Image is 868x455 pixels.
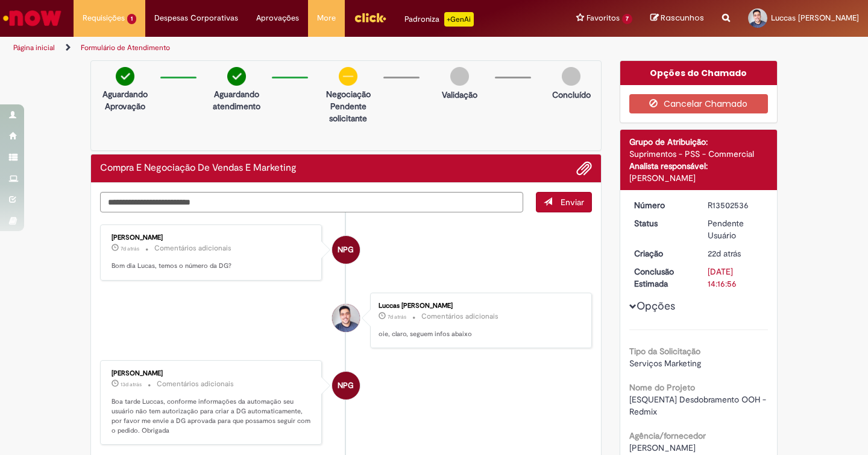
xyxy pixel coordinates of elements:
[116,67,134,86] img: check-circle-green.png
[100,192,523,212] textarea: Digite sua mensagem aqui...
[317,12,336,24] span: More
[708,199,764,211] div: R13502536
[708,217,764,241] div: Pendente Usuário
[629,382,695,393] b: Nome do Projeto
[338,235,354,264] span: NPG
[112,234,312,241] div: [PERSON_NAME]
[629,442,696,453] span: [PERSON_NAME]
[157,379,234,389] small: Comentários adicionais
[332,372,360,399] div: Natane Pereira Gomes
[629,160,769,172] div: Analista responsável:
[256,12,299,24] span: Aprovações
[442,89,477,101] p: Validação
[121,245,139,252] span: 7d atrás
[708,248,741,259] time: 09/09/2025 03:02:02
[562,67,580,86] img: img-circle-grey.png
[227,67,246,86] img: check-circle-green.png
[629,136,769,148] div: Grupo de Atribuição:
[379,302,579,310] div: Luccas [PERSON_NAME]
[629,394,769,417] span: [ESQUENTA] Desdobramento OOH - Redmix
[354,8,386,27] img: click_logo_yellow_360x200.png
[112,261,312,271] p: Bom dia Lucas, temos o número da DG?
[625,247,699,259] dt: Criação
[379,329,579,339] p: oie, claro, seguem infos abaixo
[629,94,769,113] button: Cancelar Chamado
[83,12,125,24] span: Requisições
[9,37,570,59] ul: Trilhas de página
[536,192,592,212] button: Enviar
[629,346,700,357] b: Tipo da Solicitação
[121,245,139,252] time: 24/09/2025 11:24:24
[81,43,170,52] a: Formulário de Atendimento
[708,248,741,259] span: 22d atrás
[332,304,360,332] div: Luccas Giovani Pace Dias
[450,67,469,86] img: img-circle-grey.png
[650,13,704,24] a: Rascunhos
[587,12,620,24] span: Favoritos
[661,12,704,24] span: Rascunhos
[1,6,63,30] img: ServiceNow
[444,12,474,27] p: +GenAi
[388,313,406,320] time: 23/09/2025 22:33:03
[629,172,769,184] div: [PERSON_NAME]
[622,14,632,24] span: 7
[338,371,354,400] span: NPG
[112,370,312,377] div: [PERSON_NAME]
[708,266,764,290] div: [DATE] 14:16:56
[388,313,406,320] span: 7d atrás
[421,311,498,322] small: Comentários adicionais
[13,43,55,52] a: Página inicial
[319,100,377,124] p: Pendente solicitante
[576,161,592,176] button: Adicionar anexos
[332,236,360,264] div: Natane Pereira Gomes
[552,89,591,101] p: Concluído
[629,358,701,369] span: Serviços Marketing
[121,381,142,388] span: 13d atrás
[112,397,312,435] p: Boa tarde Luccas, conforme informações da automação seu usuário não tem autorização para criar a ...
[154,243,231,253] small: Comentários adicionais
[625,217,699,229] dt: Status
[771,13,859,23] span: Luccas [PERSON_NAME]
[620,61,778,85] div: Opções do Chamado
[561,197,584,208] span: Enviar
[625,266,699,290] dt: Conclusão Estimada
[154,12,238,24] span: Despesas Corporativas
[319,88,377,100] p: Negociação
[625,199,699,211] dt: Número
[96,88,154,112] p: Aguardando Aprovação
[127,14,136,24] span: 1
[629,148,769,160] div: Suprimentos - PSS - Commercial
[339,67,357,86] img: circle-minus.png
[121,381,142,388] time: 18/09/2025 14:03:00
[404,12,474,27] div: Padroniza
[708,247,764,259] div: 09/09/2025 03:02:02
[100,163,297,174] h2: Compra E Negociação De Vendas E Marketing Histórico de tíquete
[207,88,266,112] p: Aguardando atendimento
[629,430,706,441] b: Agência/fornecedor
